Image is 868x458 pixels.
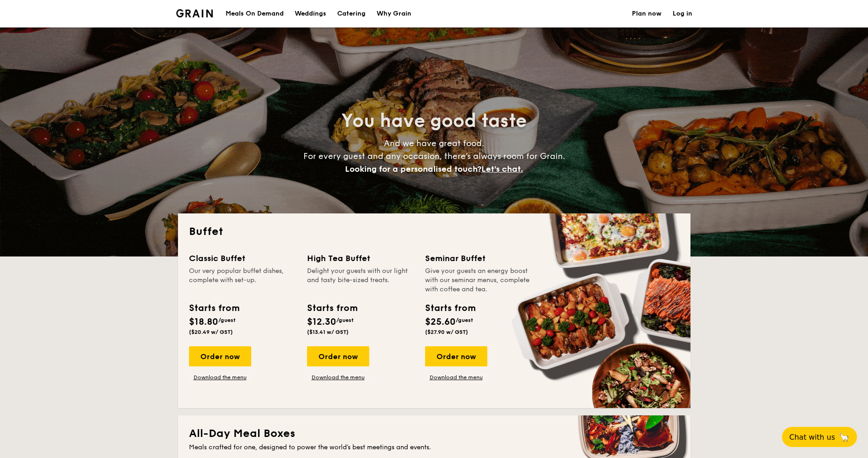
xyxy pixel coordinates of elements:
div: Seminar Buffet [425,252,532,265]
a: Logotype [176,9,213,17]
h2: All-Day Meal Boxes [189,426,679,441]
span: /guest [218,317,236,323]
div: Order now [189,346,251,366]
div: Delight your guests with our light and tasty bite-sized treats. [307,267,414,294]
div: Starts from [189,301,239,315]
span: Let's chat. [481,164,523,174]
div: Give your guests an energy boost with our seminar menus, complete with coffee and tea. [425,267,532,294]
span: ($20.49 w/ GST) [189,329,233,335]
span: Looking for a personalised touch? [345,164,481,174]
span: /guest [456,317,473,323]
img: Grain [176,9,213,17]
span: 🦙 [839,432,850,442]
span: /guest [336,317,354,323]
span: And we have great food. For every guest and any occasion, there’s always room for Grain. [303,138,565,174]
span: ($13.41 w/ GST) [307,329,349,335]
a: Download the menu [425,374,487,381]
div: High Tea Buffet [307,252,414,265]
span: $25.60 [425,316,456,327]
div: Starts from [425,301,475,315]
div: Our very popular buffet dishes, complete with set-up. [189,267,296,294]
div: Order now [307,346,369,366]
h2: Buffet [189,224,679,239]
span: Chat with us [789,433,835,442]
span: You have good taste [341,110,527,132]
a: Download the menu [189,374,251,381]
div: Order now [425,346,487,366]
button: Chat with us🦙 [782,427,857,447]
a: Download the menu [307,374,369,381]
div: Starts from [307,301,357,315]
span: $18.80 [189,316,218,327]
div: Meals crafted for one, designed to power the world's best meetings and events. [189,443,679,452]
span: $12.30 [307,316,336,327]
div: Classic Buffet [189,252,296,265]
span: ($27.90 w/ GST) [425,329,468,335]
